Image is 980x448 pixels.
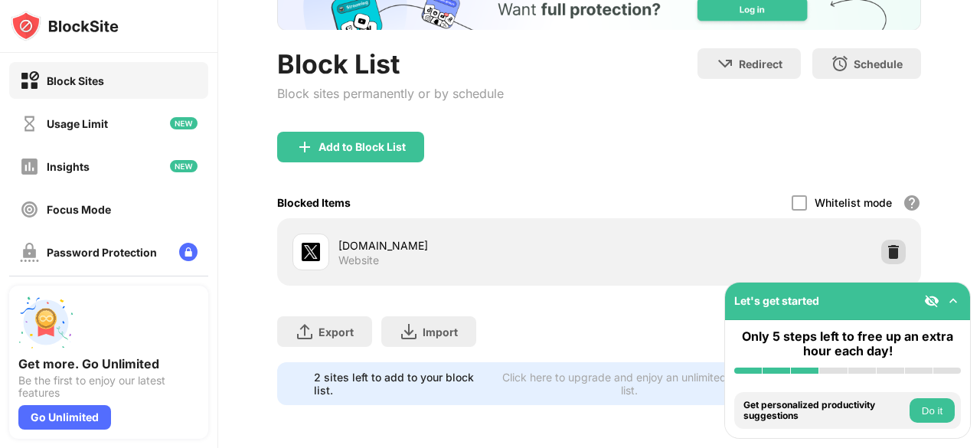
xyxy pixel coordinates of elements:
[338,253,379,267] div: Website
[179,243,198,261] img: lock-menu.svg
[498,371,761,397] div: Click here to upgrade and enjoy an unlimited block list.
[910,398,955,423] button: Do it
[734,294,819,307] div: Let's get started
[277,196,351,209] div: Blocked Items
[20,114,39,133] img: time-usage-off.svg
[18,405,111,430] div: Go Unlimited
[47,246,157,259] div: Password Protection
[946,293,961,309] img: omni-setup-toggle.svg
[20,157,39,176] img: insights-off.svg
[314,371,488,397] div: 2 sites left to add to your block list.
[423,325,458,338] div: Import
[318,325,354,338] div: Export
[739,57,782,70] div: Redirect
[20,71,39,90] img: block-on.svg
[47,203,111,216] div: Focus Mode
[815,196,892,209] div: Whitelist mode
[47,117,108,130] div: Usage Limit
[924,293,939,309] img: eye-not-visible.svg
[18,356,199,371] div: Get more. Go Unlimited
[20,243,39,262] img: password-protection-off.svg
[18,374,199,399] div: Be the first to enjoy our latest features
[170,117,198,129] img: new-icon.svg
[47,74,104,87] div: Block Sites
[277,48,504,80] div: Block List
[302,243,320,261] img: favicons
[734,329,961,358] div: Only 5 steps left to free up an extra hour each day!
[170,160,198,172] img: new-icon.svg
[11,11,119,41] img: logo-blocksite.svg
[277,86,504,101] div: Block sites permanently or by schedule
[20,200,39,219] img: focus-off.svg
[18,295,73,350] img: push-unlimited.svg
[338,237,599,253] div: [DOMAIN_NAME]
[318,141,406,153] div: Add to Block List
[854,57,903,70] div: Schedule
[743,400,906,422] div: Get personalized productivity suggestions
[47,160,90,173] div: Insights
